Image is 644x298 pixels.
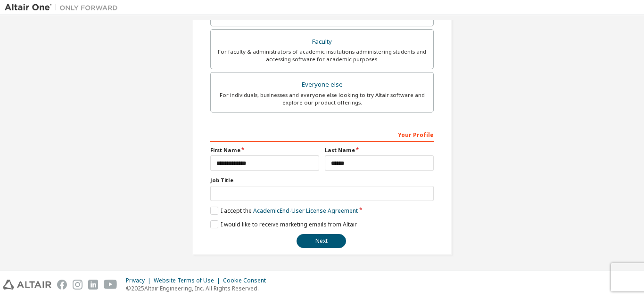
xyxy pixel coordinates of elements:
label: I would like to receive marketing emails from Altair [210,220,357,228]
img: Altair One [5,3,123,12]
div: Privacy [126,277,154,284]
img: instagram.svg [73,280,83,290]
div: Everyone else [216,78,428,91]
div: Your Profile [210,127,434,142]
img: facebook.svg [57,280,67,290]
label: Last Name [325,146,434,154]
p: © 2025 Altair Engineering, Inc. All Rights Reserved. [126,284,272,292]
div: Cookie Consent [223,277,272,284]
img: youtube.svg [104,280,117,290]
div: Faculty [216,35,428,48]
img: altair_logo.svg [3,280,51,290]
div: For individuals, businesses and everyone else looking to try Altair software and explore our prod... [216,91,428,106]
div: For faculty & administrators of academic institutions administering students and accessing softwa... [216,48,428,63]
img: linkedin.svg [88,280,98,290]
div: Website Terms of Use [154,277,223,284]
label: Job Title [210,177,434,184]
button: Next [297,234,346,248]
label: First Name [210,146,319,154]
label: I accept the [210,207,358,215]
a: Academic End-User License Agreement [253,207,358,215]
